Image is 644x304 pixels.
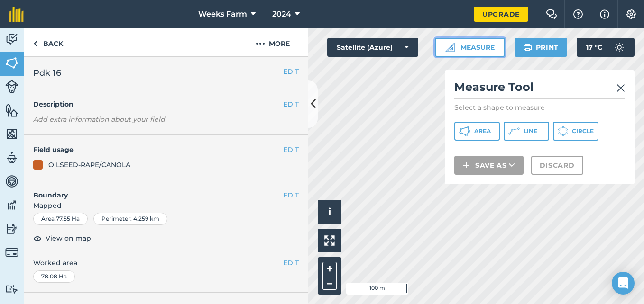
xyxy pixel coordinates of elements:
img: Ruler icon [445,43,455,52]
div: Area : 77.55 Ha [33,213,88,225]
button: – [322,276,337,290]
button: EDIT [283,99,299,109]
button: EDIT [283,66,299,77]
div: Open Intercom Messenger [612,272,635,295]
img: fieldmargin Logo [9,7,24,22]
img: svg+xml;base64,PD94bWwgdmVyc2lvbj0iMS4wIiBlbmNvZGluZz0idXRmLTgiPz4KPCEtLSBHZW5lcmF0b3I6IEFkb2JlIE... [5,80,18,93]
img: svg+xml;base64,PHN2ZyB4bWxucz0iaHR0cDovL3d3dy53My5vcmcvMjAwMC9zdmciIHdpZHRoPSIxNCIgaGVpZ2h0PSIyNC... [463,160,469,171]
button: 17 °C [577,38,635,57]
img: svg+xml;base64,PD94bWwgdmVyc2lvbj0iMS4wIiBlbmNvZGluZz0idXRmLTgiPz4KPCEtLSBHZW5lcmF0b3I6IEFkb2JlIE... [5,174,18,188]
img: svg+xml;base64,PHN2ZyB4bWxucz0iaHR0cDovL3d3dy53My5vcmcvMjAwMC9zdmciIHdpZHRoPSIxOSIgaGVpZ2h0PSIyNC... [523,42,532,53]
span: Worked area [33,258,299,268]
button: Measure [435,38,505,57]
button: EDIT [283,190,299,200]
div: 78.08 Ha [33,270,75,283]
h4: Boundary [24,180,283,200]
span: Mapped [24,200,308,211]
img: svg+xml;base64,PD94bWwgdmVyc2lvbj0iMS4wIiBlbmNvZGluZz0idXRmLTgiPz4KPCEtLSBHZW5lcmF0b3I6IEFkb2JlIE... [5,198,18,212]
img: Two speech bubbles overlapping with the left bubble in the forefront [546,9,557,19]
button: More [237,28,308,56]
button: Line [504,122,549,141]
img: svg+xml;base64,PHN2ZyB4bWxucz0iaHR0cDovL3d3dy53My5vcmcvMjAwMC9zdmciIHdpZHRoPSI1NiIgaGVpZ2h0PSI2MC... [5,103,18,117]
img: svg+xml;base64,PD94bWwgdmVyc2lvbj0iMS4wIiBlbmNvZGluZz0idXRmLTgiPz4KPCEtLSBHZW5lcmF0b3I6IEFkb2JlIE... [610,38,629,57]
button: Satellite (Azure) [327,38,418,57]
button: Discard [531,156,583,175]
div: OILSEED-RAPE/CANOLA [48,160,130,170]
span: 17 ° C [586,38,602,57]
em: Add extra information about your field [33,115,165,124]
img: svg+xml;base64,PHN2ZyB4bWxucz0iaHR0cDovL3d3dy53My5vcmcvMjAwMC9zdmciIHdpZHRoPSI1NiIgaGVpZ2h0PSI2MC... [5,56,18,70]
img: svg+xml;base64,PD94bWwgdmVyc2lvbj0iMS4wIiBlbmNvZGluZz0idXRmLTgiPz4KPCEtLSBHZW5lcmF0b3I6IEFkb2JlIE... [5,151,18,165]
img: svg+xml;base64,PHN2ZyB4bWxucz0iaHR0cDovL3d3dy53My5vcmcvMjAwMC9zdmciIHdpZHRoPSIyMCIgaGVpZ2h0PSIyNC... [256,38,265,49]
span: Circle [572,127,594,135]
button: Circle [553,122,598,141]
span: Line [524,127,537,135]
button: i [318,200,341,224]
span: Area [474,127,491,135]
div: Perimeter : 4.259 km [93,213,167,225]
p: Select a shape to measure [454,103,625,112]
h2: Measure Tool [454,80,625,99]
button: View on map [33,232,91,244]
span: Pdk 16 [33,66,61,80]
a: Upgrade [474,7,528,22]
button: Area [454,122,500,141]
span: Weeks Farm [198,9,247,20]
button: Save as [454,156,524,175]
img: A question mark icon [572,9,584,19]
h4: Field usage [33,144,283,155]
h4: Description [33,99,299,109]
img: A cog icon [626,9,637,19]
button: + [322,262,337,276]
img: svg+xml;base64,PHN2ZyB4bWxucz0iaHR0cDovL3d3dy53My5vcmcvMjAwMC9zdmciIHdpZHRoPSIxNyIgaGVpZ2h0PSIxNy... [600,9,609,20]
button: EDIT [283,258,299,268]
img: svg+xml;base64,PD94bWwgdmVyc2lvbj0iMS4wIiBlbmNvZGluZz0idXRmLTgiPz4KPCEtLSBHZW5lcmF0b3I6IEFkb2JlIE... [5,246,18,259]
img: svg+xml;base64,PHN2ZyB4bWxucz0iaHR0cDovL3d3dy53My5vcmcvMjAwMC9zdmciIHdpZHRoPSI1NiIgaGVpZ2h0PSI2MC... [5,127,18,141]
img: svg+xml;base64,PHN2ZyB4bWxucz0iaHR0cDovL3d3dy53My5vcmcvMjAwMC9zdmciIHdpZHRoPSI5IiBoZWlnaHQ9IjI0Ii... [33,38,37,49]
a: Back [24,28,73,56]
img: svg+xml;base64,PHN2ZyB4bWxucz0iaHR0cDovL3d3dy53My5vcmcvMjAwMC9zdmciIHdpZHRoPSIxOCIgaGVpZ2h0PSIyNC... [33,232,42,244]
button: EDIT [283,144,299,155]
img: svg+xml;base64,PD94bWwgdmVyc2lvbj0iMS4wIiBlbmNvZGluZz0idXRmLTgiPz4KPCEtLSBHZW5lcmF0b3I6IEFkb2JlIE... [5,32,18,46]
img: Four arrows, one pointing top left, one top right, one bottom right and the last bottom left [324,235,335,246]
img: svg+xml;base64,PD94bWwgdmVyc2lvbj0iMS4wIiBlbmNvZGluZz0idXRmLTgiPz4KPCEtLSBHZW5lcmF0b3I6IEFkb2JlIE... [5,222,18,236]
button: Print [515,38,568,57]
img: svg+xml;base64,PD94bWwgdmVyc2lvbj0iMS4wIiBlbmNvZGluZz0idXRmLTgiPz4KPCEtLSBHZW5lcmF0b3I6IEFkb2JlIE... [5,285,18,294]
img: svg+xml;base64,PHN2ZyB4bWxucz0iaHR0cDovL3d3dy53My5vcmcvMjAwMC9zdmciIHdpZHRoPSIyMiIgaGVpZ2h0PSIzMC... [616,82,625,94]
span: 2024 [272,9,291,20]
span: i [328,206,331,218]
span: View on map [46,233,91,243]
